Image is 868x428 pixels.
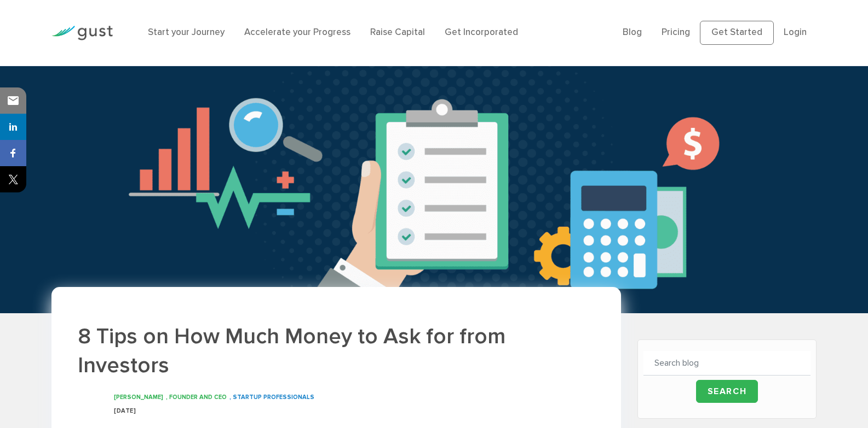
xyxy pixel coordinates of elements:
[623,27,642,38] a: Blog
[370,27,425,38] a: Raise Capital
[700,21,774,45] a: Get Started
[114,407,136,414] span: [DATE]
[114,394,163,401] span: [PERSON_NAME]
[662,27,690,38] a: Pricing
[148,27,225,38] a: Start your Journey
[51,26,113,40] img: Gust Logo
[244,27,350,38] a: Accelerate your Progress
[78,322,595,380] h1: 8 Tips on How Much Money to Ask for from Investors
[696,380,758,403] input: Search
[643,351,810,376] input: Search blog
[166,394,227,401] span: , Founder and CEO
[229,394,314,401] span: , Startup Professionals
[784,27,807,38] a: Login
[445,27,518,38] a: Get Incorporated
